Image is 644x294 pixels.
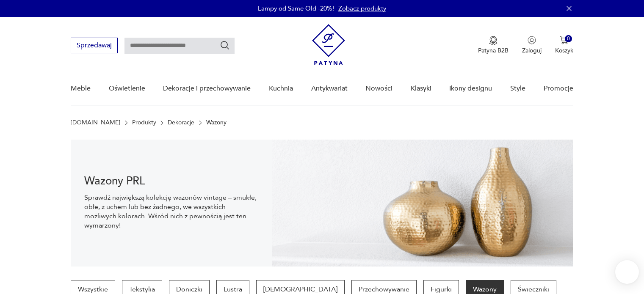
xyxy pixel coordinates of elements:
[84,193,258,230] p: Sprawdź największą kolekcję wazonów vintage – smukłe, obłe, z uchem lub bez żadnego, we wszystkic...
[220,40,230,50] button: Szukaj
[84,176,258,186] h1: Wazony PRL
[109,72,145,105] a: Oświetlenie
[206,119,227,126] p: Wazony
[71,119,120,126] a: [DOMAIN_NAME]
[411,72,431,105] a: Klasyki
[565,35,572,42] div: 0
[449,72,492,105] a: Ikony designu
[365,72,392,105] a: Nowości
[478,47,509,55] p: Patyna B2B
[258,4,334,13] p: Lampy od Same Old -20%!
[555,36,573,55] button: 0Koszyk
[312,24,345,65] img: Patyna - sklep z meblami i dekoracjami vintage
[71,72,91,105] a: Meble
[478,36,509,55] a: Ikona medaluPatyna B2B
[510,72,525,105] a: Style
[528,36,536,44] img: Ikonka użytkownika
[269,72,293,105] a: Kuchnia
[522,47,542,55] p: Zaloguj
[132,119,156,126] a: Produkty
[272,140,573,267] img: Wazony vintage
[71,38,118,53] button: Sprzedawaj
[71,43,118,49] a: Sprzedawaj
[489,36,498,45] img: Ikona medalu
[555,47,573,55] p: Koszyk
[544,72,573,105] a: Promocje
[168,119,194,126] a: Dekoracje
[338,4,386,13] a: Zobacz produkty
[311,72,348,105] a: Antykwariat
[478,36,509,55] button: Patyna B2B
[163,72,251,105] a: Dekoracje i przechowywanie
[560,36,568,44] img: Ikona koszyka
[522,36,542,55] button: Zaloguj
[615,260,639,284] iframe: Smartsupp widget button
